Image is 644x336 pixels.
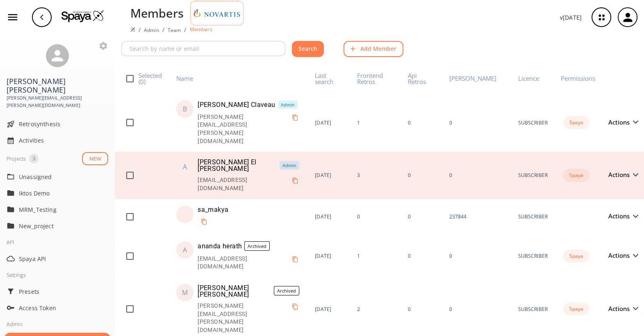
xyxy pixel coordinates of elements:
[198,102,275,108] div: [PERSON_NAME] Claveau
[124,41,285,56] input: Search by name or email
[192,3,241,23] img: Team logo
[350,152,401,199] td: 3
[511,94,554,152] td: SUBSCRIBER
[19,205,84,214] p: MRM_Testing
[19,287,108,296] span: Presets
[183,247,187,253] div: a
[144,27,159,34] a: Admin
[401,152,442,199] td: 0
[350,199,401,235] td: 0
[511,235,554,277] td: SUBSCRIBER
[344,41,403,57] button: Add Member
[3,168,112,185] div: Unassigned
[130,27,135,32] img: Spaya logo
[401,94,442,152] td: 0
[3,201,112,218] div: MRM_Testing
[518,75,539,82] div: Licence
[198,285,271,298] div: [PERSON_NAME] [PERSON_NAME]
[350,94,401,152] td: 1
[198,302,289,334] div: [PERSON_NAME][EMAIL_ADDRESS][PERSON_NAME][DOMAIN_NAME]
[315,73,335,85] div: Last search
[401,199,442,235] td: 0
[3,132,112,149] div: Activities
[289,300,302,313] button: Copy to clipboard
[563,302,589,316] div: Spaya
[289,111,302,124] button: Copy to clipboard
[563,169,589,182] div: Spaya
[3,218,112,234] div: New_project
[563,116,589,129] div: Spaya
[289,253,302,266] button: Copy to clipboard
[198,215,211,228] button: Copy to clipboard
[608,119,634,125] span: Actions
[176,75,193,82] div: Name
[278,100,298,109] div: Admin
[182,289,188,296] div: M
[308,152,350,199] td: [DATE]
[274,286,299,295] div: Archived
[162,25,164,34] li: /
[130,4,184,22] div: Members
[280,161,299,170] div: Admin
[407,73,427,85] div: Api Retros
[442,199,511,235] td: 237844
[292,41,324,57] button: Search
[357,73,386,85] div: Frontend Retros
[198,113,289,145] div: [PERSON_NAME][EMAIL_ADDRESS][PERSON_NAME][DOMAIN_NAME]
[442,152,511,199] td: 0
[350,235,401,277] td: 1
[198,159,277,172] div: [PERSON_NAME] El [PERSON_NAME]
[7,94,108,109] span: [PERSON_NAME][EMAIL_ADDRESS][PERSON_NAME][DOMAIN_NAME]
[29,154,39,163] span: 3
[139,73,163,85] div: Selected ( 0 )
[19,304,108,312] span: Access Token
[289,174,302,187] button: Copy to clipboard
[3,250,112,267] div: Spaya API
[7,154,26,163] div: Projects
[19,136,108,145] span: Activities
[190,26,212,33] p: Members
[19,189,84,198] p: Iktos Demo
[442,94,511,152] td: 0
[19,120,108,128] span: Retrosynthesis
[244,241,270,251] div: Archived
[7,77,108,94] h3: [PERSON_NAME] [PERSON_NAME]
[168,27,181,34] a: Team
[3,116,112,132] div: Retrosynthesis
[561,75,595,82] div: Permissions
[3,300,112,316] div: Access Token
[308,235,350,277] td: [DATE]
[183,106,187,112] div: B
[19,222,84,230] p: New_project
[198,176,289,192] div: [EMAIL_ADDRESS][DOMAIN_NAME]
[3,283,112,300] div: Presets
[19,173,108,181] span: Unassigned
[308,94,350,152] td: [DATE]
[608,213,634,219] span: Actions
[308,199,350,235] td: [DATE]
[3,185,112,201] div: Iktos Demo
[449,75,496,82] div: [PERSON_NAME]
[183,163,187,170] div: A
[401,235,442,277] td: 0
[560,13,582,22] p: v [DATE]
[608,252,634,259] span: Actions
[184,25,186,34] li: /
[511,199,554,235] td: SUBSCRIBER
[198,207,228,213] div: sa_makya
[608,306,634,312] span: Actions
[61,10,104,22] img: Logo Spaya
[198,243,242,250] div: ananda herath
[19,254,108,263] span: Spaya API
[139,25,141,34] li: /
[563,250,589,263] div: Spaya
[198,255,289,271] div: [EMAIL_ADDRESS][DOMAIN_NAME]
[608,172,634,178] span: Actions
[511,152,554,199] td: SUBSCRIBER
[442,235,511,277] td: 0
[82,152,108,166] button: NEW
